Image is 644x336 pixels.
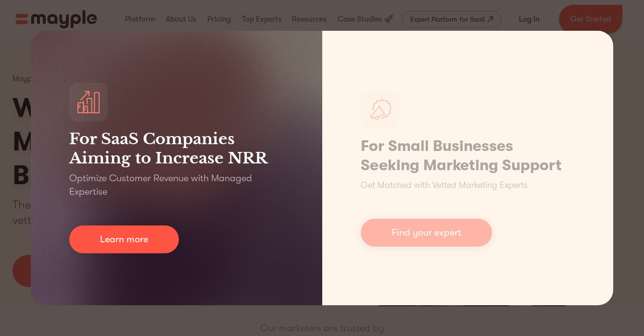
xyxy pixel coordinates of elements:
[69,225,179,253] a: Learn more
[69,129,284,168] h3: For SaaS Companies Aiming to Increase NRR
[69,172,284,199] p: Optimize Customer Revenue with Managed Expertise
[361,219,492,247] a: Find your expert
[361,137,575,175] h1: For Small Businesses Seeking Marketing Support
[361,179,528,192] p: Get Matched with Vetted Marketing Experts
